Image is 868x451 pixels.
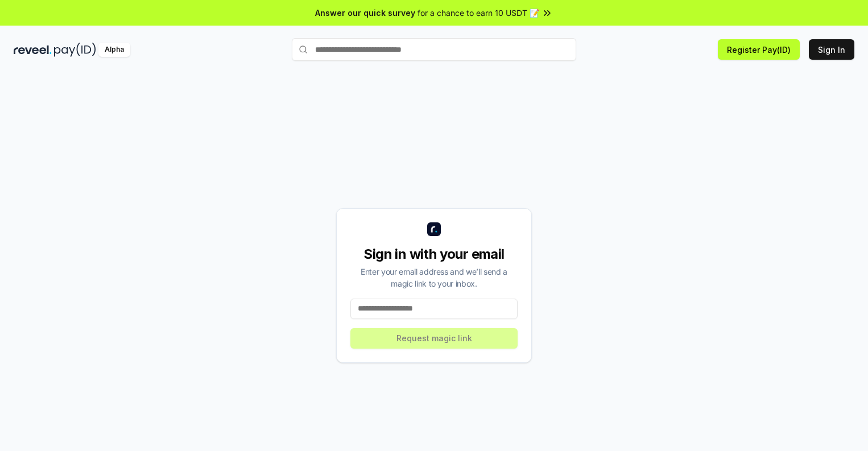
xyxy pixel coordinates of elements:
div: Alpha [98,43,130,57]
button: Sign In [809,39,854,60]
div: Enter your email address and we’ll send a magic link to your inbox. [350,266,518,289]
img: reveel_dark [14,43,52,57]
img: pay_id [54,43,96,57]
div: Sign in with your email [350,245,518,263]
span: Answer our quick survey [315,7,415,19]
img: logo_small [427,222,441,236]
span: for a chance to earn 10 USDT 📝 [418,7,539,19]
button: Register Pay(ID) [718,39,800,60]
